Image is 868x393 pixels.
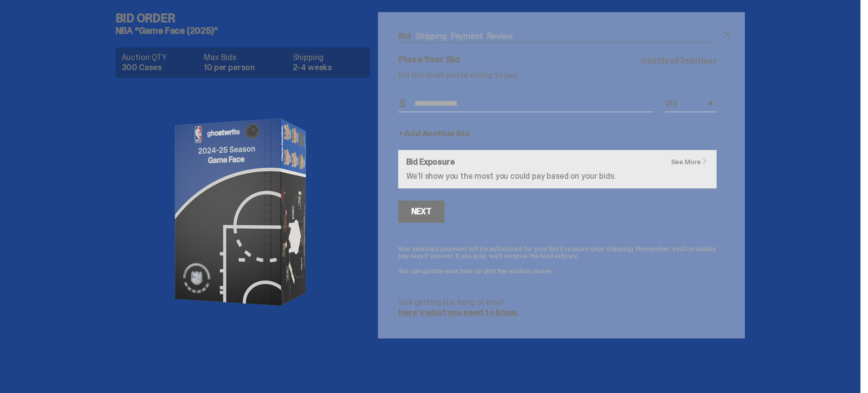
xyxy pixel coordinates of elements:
dd: 10 per person [204,64,286,72]
dt: Auction QTY [122,54,198,62]
dd: 2-4 weeks [293,64,364,72]
h5: NBA “Game Face (2025)” [116,26,378,35]
a: + Add Another Bid [398,130,470,138]
button: Next [398,201,445,223]
span: 57 [675,56,684,66]
dt: Max Bids [204,54,286,62]
p: Bid the most you’re willing to pay. [398,71,717,79]
p: Your selected payment will be authorized for your Bid Exposure (plus shipping). Remember, you’ll ... [398,245,717,259]
dd: 300 Cases [122,64,198,72]
div: Next [411,208,431,216]
a: Bid [398,31,412,41]
p: d hrs min sec [641,57,717,65]
p: Place Your Bid [398,55,641,64]
img: product image [142,86,344,338]
span: $ [399,99,405,109]
a: See More [671,158,713,165]
h4: Bid Order [116,12,378,24]
dt: Shipping [293,54,364,62]
a: Here’s what you need to know. [398,307,519,318]
h6: Bid Exposure [406,158,709,166]
span: 11 [697,56,703,66]
span: 11 [657,56,663,66]
p: Still getting the hang of this? [398,299,717,307]
p: We’ll show you the most you could pay based on your bids. [406,172,709,180]
p: You can update your bids up until the auction closes. [398,267,717,274]
span: Qty [665,100,677,107]
span: 03 [641,56,652,66]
